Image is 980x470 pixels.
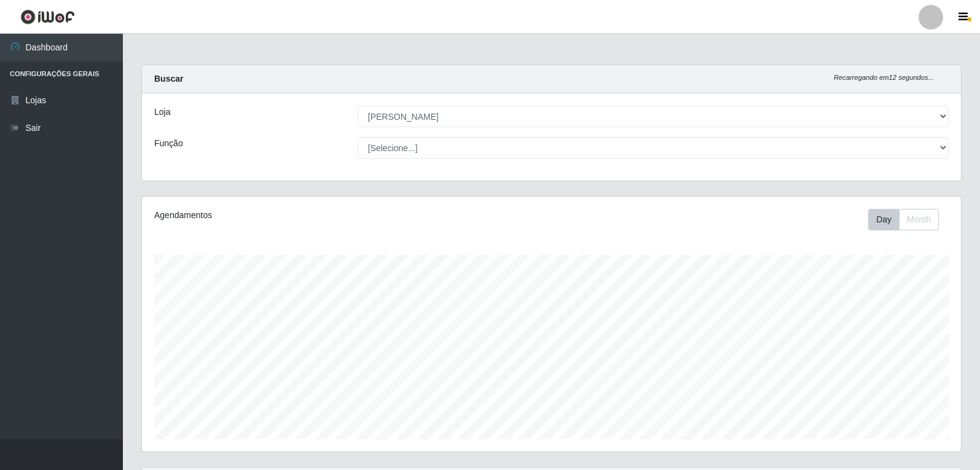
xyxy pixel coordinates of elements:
div: Agendamentos [154,209,474,222]
i: Recarregando em 12 segundos... [834,74,934,81]
div: First group [868,209,939,230]
button: Month [899,209,939,230]
label: Função [154,137,183,150]
img: CoreUI Logo [20,9,75,25]
label: Loja [154,106,170,119]
button: Day [868,209,900,230]
div: Toolbar with button groups [868,209,949,230]
strong: Buscar [154,74,183,84]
